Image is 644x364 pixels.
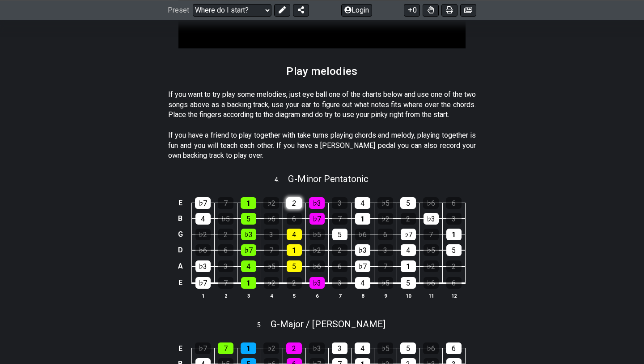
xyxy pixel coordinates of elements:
div: 3 [218,260,233,272]
div: 7 [378,260,393,272]
div: 5 [400,197,416,209]
button: Login [341,4,372,16]
div: 3 [332,197,347,209]
th: 6 [305,291,328,300]
p: If you have a friend to play together with take turns playing chords and melody, playing together... [168,130,476,160]
div: 5 [332,229,347,240]
div: ♭5 [264,260,279,272]
div: 4 [401,244,416,256]
div: 7 [218,277,233,289]
div: 6 [378,229,393,240]
div: ♭5 [309,229,325,240]
div: 7 [332,213,347,225]
div: 4 [355,197,370,209]
span: 4 . [275,175,288,185]
td: B [175,211,186,226]
span: 5 . [257,321,271,330]
div: 2 [218,229,233,240]
th: 5 [283,291,305,300]
div: 3 [378,244,393,256]
div: ♭6 [309,260,325,272]
div: 1 [401,260,416,272]
div: 2 [286,197,302,209]
button: Toggle Dexterity for all fretkits [423,4,439,16]
div: ♭2 [378,213,393,225]
div: 2 [401,213,416,225]
div: 4 [355,277,370,289]
div: ♭6 [424,277,439,289]
div: 5 [241,213,256,225]
div: ♭2 [309,244,325,256]
th: 12 [442,291,465,300]
div: ♭6 [423,197,439,209]
div: ♭2 [264,277,279,289]
div: ♭2 [195,229,211,240]
div: ♭3 [309,277,325,289]
th: 3 [237,291,260,300]
span: G - Major / [PERSON_NAME] [271,319,386,329]
div: 7 [264,244,279,256]
div: ♭6 [355,229,370,240]
div: 5 [401,277,416,289]
th: 4 [260,291,283,300]
div: ♭2 [263,197,279,209]
div: ♭3 [241,229,256,240]
td: E [175,195,186,211]
button: Share Preset [293,4,309,16]
div: 4 [195,213,211,225]
div: ♭3 [195,260,211,272]
div: ♭7 [401,229,416,240]
th: 1 [191,291,214,300]
div: ♭3 [309,197,325,209]
div: 1 [241,342,256,354]
div: ♭6 [264,213,279,225]
div: 1 [355,213,370,225]
div: ♭5 [377,197,393,209]
div: 5 [400,342,416,354]
div: ♭7 [309,213,325,225]
h2: Play melodies [286,66,358,76]
th: 9 [374,291,397,300]
div: ♭6 [195,244,211,256]
div: ♭3 [424,213,439,225]
th: 11 [419,291,442,300]
p: If you want to try play some melodies, just eye ball one of the charts below and use one of the t... [168,90,476,120]
div: 2 [286,342,302,354]
div: 4 [287,229,302,240]
div: ♭2 [263,342,279,354]
div: ♭2 [424,260,439,272]
td: E [175,341,186,356]
div: 7 [218,197,233,209]
div: 2 [446,260,462,272]
div: ♭5 [424,244,439,256]
button: Edit Preset [274,4,290,16]
div: 6 [287,213,302,225]
div: 3 [446,213,462,225]
div: 1 [241,197,256,209]
div: ♭5 [218,213,233,225]
div: 1 [446,229,462,240]
th: 8 [351,291,374,300]
td: E [175,274,186,291]
th: 7 [328,291,351,300]
div: 6 [446,197,462,209]
div: 5 [287,260,302,272]
div: 3 [332,277,347,289]
div: 3 [332,342,347,354]
select: Preset [193,4,271,16]
div: ♭7 [355,260,370,272]
div: 4 [355,342,370,354]
div: 6 [332,260,347,272]
button: Create image [460,4,476,16]
div: 7 [424,229,439,240]
div: 3 [264,229,279,240]
div: ♭7 [195,342,211,354]
div: 4 [241,260,256,272]
div: ♭7 [195,277,211,289]
div: 6 [446,342,462,354]
td: D [175,242,186,258]
span: G - Minor Pentatonic [288,173,369,184]
div: ♭5 [378,277,393,289]
div: 7 [218,342,233,354]
td: A [175,258,186,275]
